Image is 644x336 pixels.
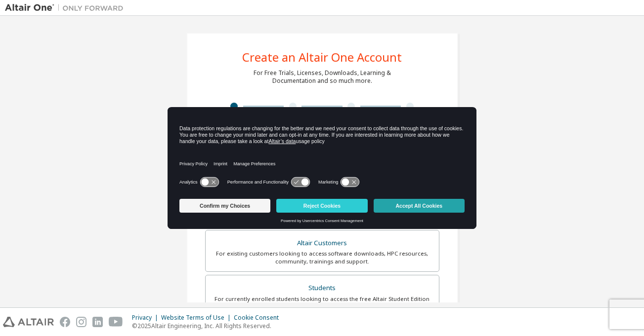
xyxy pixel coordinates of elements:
div: Altair Customers [212,236,433,250]
img: instagram.svg [76,317,86,327]
img: Altair One [5,3,129,13]
img: linkedin.svg [92,317,103,327]
div: Privacy [132,314,161,322]
div: Create an Altair One Account [242,51,402,63]
p: © 2025 Altair Engineering, Inc. All Rights Reserved. [132,322,285,330]
div: For Free Trials, Licenses, Downloads, Learning & Documentation and so much more. [254,69,391,85]
img: altair_logo.svg [3,317,54,327]
img: youtube.svg [109,317,123,327]
div: For currently enrolled students looking to access the free Altair Student Edition bundle and all ... [212,295,433,311]
div: Website Terms of Use [161,314,234,322]
img: facebook.svg [60,317,70,327]
div: Students [212,281,433,295]
div: For existing customers looking to access software downloads, HPC resources, community, trainings ... [212,250,433,265]
div: Cookie Consent [234,314,285,322]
